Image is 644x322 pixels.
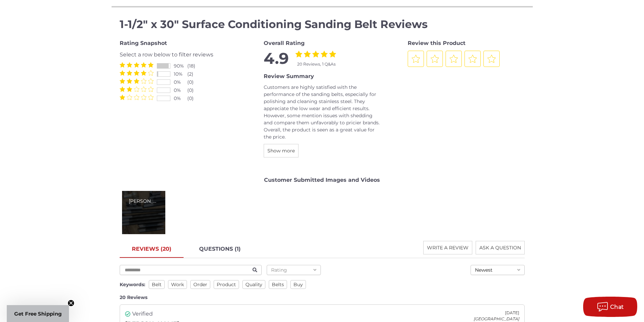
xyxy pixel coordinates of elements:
[269,280,287,289] span: belts
[149,280,165,289] span: belt
[132,310,153,318] span: Verified
[242,280,265,289] span: quality
[297,61,320,67] span: 20 Reviews
[321,51,328,57] label: 4 Stars
[134,70,139,76] label: 3 Stars
[423,241,472,254] button: WRITE A REVIEW
[264,51,289,67] span: 4.9
[312,51,319,57] label: 3 Stars
[120,294,525,301] div: 20 Reviews
[120,39,237,47] div: Rating Snapshot
[267,265,321,275] button: Rating
[475,267,493,273] span: Newest
[474,310,519,316] div: [DATE]
[127,70,132,76] label: 2 Stars
[471,265,525,275] button: Newest
[304,51,311,57] label: 2 Stars
[127,86,132,92] label: 2 Stars
[134,86,139,92] label: 3 Stars
[148,95,153,100] label: 5 Stars
[120,241,184,258] a: REVIEWS (20)
[187,71,201,78] div: (2)
[120,95,125,100] label: 1 Star
[120,176,525,184] div: Customer Submitted Images and Videos
[14,311,62,317] span: Get Free Shipping
[271,267,287,273] span: Rating
[187,87,201,94] div: (0)
[264,39,381,47] div: Overall Rating
[127,78,132,84] label: 2 Stars
[187,241,253,258] a: QUESTIONS (1)
[408,39,525,47] div: Review this Product
[120,51,237,59] div: Select a row below to filter reviews
[141,95,146,100] label: 4 Stars
[141,70,146,76] label: 4 Stars
[141,62,146,68] label: 4 Stars
[141,78,146,84] label: 4 Stars
[264,144,299,157] button: Show more
[120,70,125,76] label: 1 Star
[134,78,139,84] label: 3 Stars
[174,95,187,102] div: 0%
[290,280,306,289] span: buy
[610,304,624,310] span: Chat
[187,63,201,70] div: (18)
[120,281,145,288] span: Keywords:
[187,79,201,86] div: (0)
[168,280,187,289] span: work
[120,16,525,32] h4: 1-1/2" x 30" Surface Conditioning Sanding Belt Reviews
[127,95,132,100] label: 2 Stars
[125,311,130,317] i: Verified user
[134,95,139,100] label: 3 Stars
[7,305,69,322] div: Get Free ShippingClose teaser
[187,95,201,102] div: (0)
[583,297,637,317] button: Chat
[427,245,469,251] span: WRITE A REVIEW
[295,51,302,57] label: 1 Star
[148,78,153,84] label: 5 Stars
[174,79,187,86] div: 0%
[214,280,239,289] span: product
[476,241,525,254] button: ASK A QUESTION
[148,70,153,76] label: 5 Stars
[320,61,336,67] span: , 1 Q&As
[127,62,132,68] label: 2 Stars
[267,148,295,154] span: Show more
[479,245,521,251] span: ASK A QUESTION
[120,78,125,84] label: 1 Star
[174,71,187,78] div: 10%
[68,300,74,306] button: Close teaser
[174,87,187,94] div: 0%
[174,63,187,70] div: 90%
[264,72,381,80] div: Review Summary
[141,86,146,92] label: 4 Stars
[129,198,159,205] div: [PERSON_NAME]
[264,84,381,141] div: Customers are highly satisfied with the performance of the sanding belts, especially for polishin...
[120,86,125,92] label: 1 Star
[190,280,210,289] span: order
[134,62,139,68] label: 3 Stars
[329,51,336,57] label: 5 Stars
[148,86,153,92] label: 5 Stars
[148,62,153,68] label: 5 Stars
[474,316,519,322] div: [GEOGRAPHIC_DATA]
[120,62,125,68] label: 1 Star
